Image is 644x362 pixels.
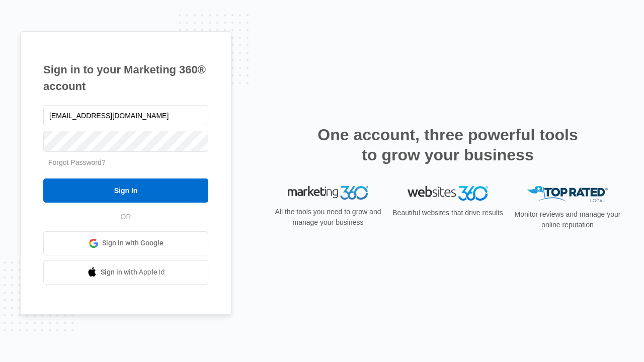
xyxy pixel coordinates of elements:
[511,209,624,230] p: Monitor reviews and manage your online reputation
[48,158,106,166] a: Forgot Password?
[43,178,208,203] input: Sign In
[43,61,208,95] h1: Sign in to your Marketing 360® account
[43,231,208,255] a: Sign in with Google
[101,267,165,278] span: Sign in with Apple Id
[43,260,208,285] a: Sign in with Apple Id
[102,238,164,248] span: Sign in with Google
[288,186,368,200] img: Marketing 360
[527,186,608,203] img: Top Rated Local
[114,212,138,222] span: OR
[272,207,384,228] p: All the tools you need to grow and manage your business
[314,125,581,165] h2: One account, three powerful tools to grow your business
[391,208,504,218] p: Beautiful websites that drive results
[408,186,488,201] img: Websites 360
[43,105,208,126] input: Email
